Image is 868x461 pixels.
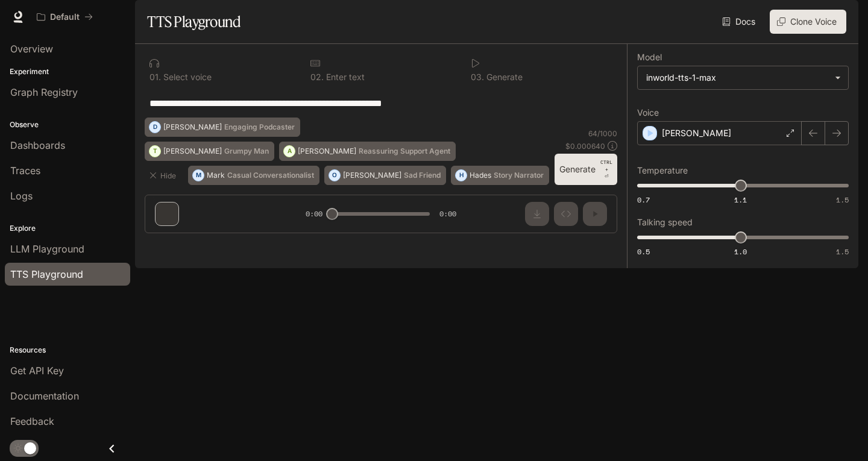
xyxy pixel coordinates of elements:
[637,195,650,205] span: 0.7
[662,127,731,139] p: [PERSON_NAME]
[149,118,160,137] div: D
[161,73,212,81] p: Select voice
[149,73,161,81] p: 0 1 .
[836,246,849,257] span: 1.5
[588,128,617,139] p: 64 / 1000
[637,108,659,117] p: Voice
[163,124,222,131] p: [PERSON_NAME]
[638,66,848,89] div: inworld-tts-1-max
[600,158,612,180] p: ⏎
[451,166,549,185] button: HHadesStory Narrator
[324,73,365,81] p: Enter text
[224,148,269,155] p: Grumpy Man
[149,142,160,161] div: T
[145,142,274,161] button: T[PERSON_NAME]Grumpy Man
[279,142,456,161] button: A[PERSON_NAME]Reassuring Support Agent
[637,218,693,227] p: Talking speed
[329,166,340,185] div: O
[494,172,544,179] p: Story Narrator
[163,148,222,155] p: [PERSON_NAME]
[298,148,356,155] p: [PERSON_NAME]
[207,172,225,179] p: Mark
[637,53,662,61] p: Model
[188,166,319,185] button: MMarkCasual Conversationalist
[637,246,650,257] span: 0.5
[404,172,441,179] p: Sad Friend
[145,166,183,185] button: Hide
[470,172,491,179] p: Hades
[471,73,484,81] p: 0 3 .
[324,166,446,185] button: O[PERSON_NAME]Sad Friend
[734,195,747,205] span: 1.1
[734,246,747,257] span: 1.0
[565,141,605,151] p: $ 0.000640
[50,12,80,22] p: Default
[31,5,98,29] button: All workspaces
[224,124,295,131] p: Engaging Podcaster
[600,158,612,173] p: CTRL +
[555,154,617,185] button: GenerateCTRL +⏎
[646,72,829,84] div: inworld-tts-1-max
[359,148,450,155] p: Reassuring Support Agent
[720,10,760,34] a: Docs
[147,10,241,34] h1: TTS Playground
[284,142,295,161] div: A
[836,195,849,205] span: 1.5
[637,166,688,175] p: Temperature
[227,172,314,179] p: Casual Conversationalist
[193,166,204,185] div: M
[145,118,300,137] button: D[PERSON_NAME]Engaging Podcaster
[770,10,846,34] button: Clone Voice
[484,73,523,81] p: Generate
[456,166,467,185] div: H
[343,172,401,179] p: [PERSON_NAME]
[310,73,324,81] p: 0 2 .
